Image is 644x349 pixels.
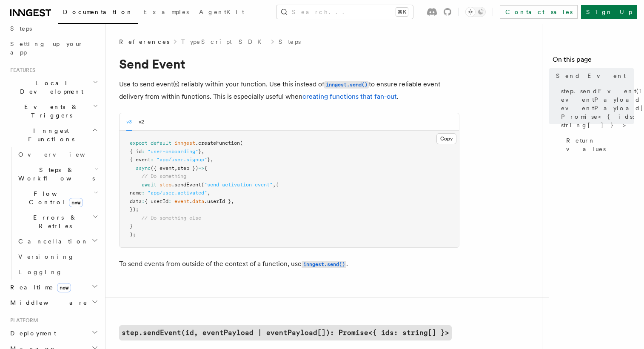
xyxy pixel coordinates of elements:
span: => [198,165,204,171]
a: inngest.send() [324,80,369,88]
h4: On this page [553,54,634,68]
button: Search...⌘K [276,5,413,19]
span: , [231,198,234,204]
span: new [57,283,71,292]
span: inngest [174,140,195,146]
span: step }) [177,165,198,171]
span: } [207,157,210,163]
a: Documentation [58,3,138,24]
span: Inngest Functions [7,126,92,143]
a: Contact sales [500,5,578,19]
span: "app/user.activated" [148,190,207,196]
span: Events & Triggers [7,103,93,120]
span: Documentation [63,9,133,15]
span: // Do something [142,173,186,179]
button: Toggle dark mode [465,7,486,17]
span: Platform [7,317,38,324]
a: Leveraging Steps [7,12,100,36]
a: creating functions that fan-out [302,92,397,100]
span: data [192,198,204,204]
span: "app/user.signup" [157,157,207,163]
span: : [142,190,145,196]
span: "send-activation-event" [204,182,273,188]
a: Overview [15,147,100,162]
span: References [119,37,169,46]
span: step [160,182,171,188]
button: v2 [139,113,144,131]
span: Errors & Retries [15,213,92,230]
span: ); [130,232,136,237]
span: Cancellation [15,237,88,246]
button: Copy [436,133,456,144]
span: AgentKit [199,9,244,15]
span: Features [7,67,35,74]
button: Middleware [7,295,100,310]
span: , [210,157,213,163]
span: Overview [18,151,106,158]
button: Flow Controlnew [15,186,100,210]
button: Inngest Functions [7,123,100,147]
span: { userId [145,198,168,204]
kbd: ⌘K [396,8,408,16]
button: Events & Triggers [7,99,100,123]
span: . [189,198,192,204]
span: .userId } [204,198,231,204]
span: } [198,149,201,154]
span: Middleware [7,298,88,307]
span: }); [130,206,139,212]
span: , [174,165,177,171]
button: Deployment [7,326,100,341]
span: Return values [566,136,634,153]
button: Realtimenew [7,280,100,295]
a: Sign Up [581,5,637,19]
span: { event [130,157,151,163]
span: new [69,198,83,207]
span: : [142,198,145,204]
span: { [204,165,207,171]
code: inngest.send() [324,81,369,89]
a: TypeScript SDK [181,37,267,46]
span: : [168,198,171,204]
span: Deployment [7,329,56,338]
span: Flow Control [15,189,94,206]
span: .sendEvent [171,182,201,188]
span: async [136,165,151,171]
span: Send Event [556,72,626,80]
span: , [201,149,204,154]
span: { id [130,149,142,154]
span: Local Development [7,79,93,96]
span: Steps & Workflows [15,166,95,183]
span: name [130,190,142,196]
span: : [142,149,145,154]
a: step.sendEvent(id, eventPayload | eventPayload[]): Promise<{ ids: string[] }> [119,325,452,340]
span: default [151,140,171,146]
span: { [276,182,279,188]
span: export [130,140,148,146]
span: , [273,182,276,188]
a: Setting up your app [7,36,100,60]
span: ({ event [151,165,174,171]
span: ( [240,140,243,146]
span: event [174,198,189,204]
code: inngest.send() [302,261,346,268]
span: await [142,182,157,188]
span: Examples [143,9,189,15]
span: .createFunction [195,140,240,146]
span: ( [201,182,204,188]
span: // Do something else [142,215,201,221]
a: Send Event [553,68,634,83]
p: To send events from outside of the context of a function, use . [119,258,459,270]
span: Logging [18,269,63,275]
span: Realtime [7,283,71,292]
button: Cancellation [15,234,100,249]
button: Errors & Retries [15,210,100,234]
button: v3 [126,113,132,131]
span: , [207,190,210,196]
p: Use to send event(s) reliably within your function. Use this instead of to ensure reliable event ... [119,78,459,103]
span: data [130,198,142,204]
button: Steps & Workflows [15,162,100,186]
span: "user-onboarding" [148,149,198,154]
span: Versioning [18,253,74,260]
a: Logging [15,264,100,280]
